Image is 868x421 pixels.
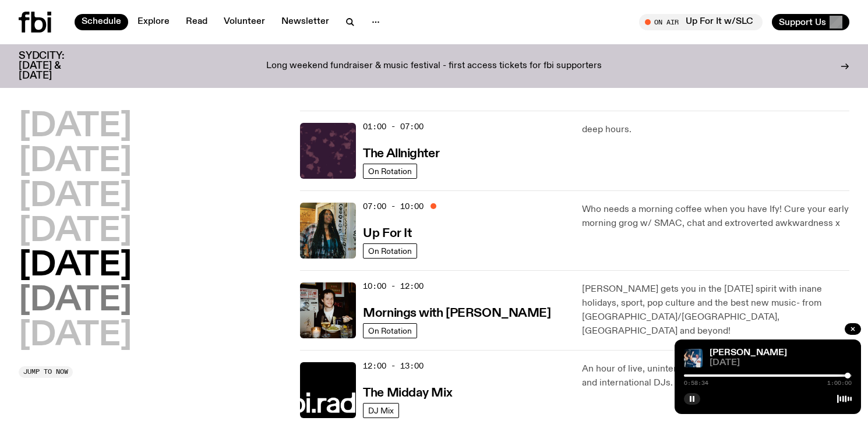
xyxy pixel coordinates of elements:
p: [PERSON_NAME] gets you in the [DATE] spirit with inane holidays, sport, pop culture and the best ... [582,282,849,338]
button: [DATE] [19,320,132,352]
a: Mornings with [PERSON_NAME] [363,305,551,320]
button: [DATE] [19,215,132,248]
button: [DATE] [19,285,132,317]
a: [PERSON_NAME] [710,348,787,358]
img: Sam blankly stares at the camera, brightly lit by a camera flash wearing a hat collared shirt and... [300,282,356,338]
a: On Rotation [363,323,417,338]
span: 07:00 - 10:00 [363,201,424,212]
span: [DATE] [710,359,852,367]
h3: The Midday Mix [363,387,452,399]
span: On Rotation [368,326,412,335]
span: DJ Mix [368,406,394,415]
a: DJ Mix [363,403,399,418]
span: 01:00 - 07:00 [363,121,424,132]
a: Read [179,14,214,30]
span: 10:00 - 12:00 [363,281,424,292]
p: Who needs a morning coffee when you have Ify! Cure your early morning grog w/ SMAC, chat and extr... [582,203,849,231]
a: Schedule [75,14,128,30]
a: Volunteer [217,14,272,30]
span: Jump to now [23,369,68,375]
h3: Up For It [363,228,411,240]
a: On Rotation [363,243,417,259]
h3: The Allnighter [363,148,439,160]
p: Long weekend fundraiser & music festival - first access tickets for fbi supporters [266,61,602,72]
button: [DATE] [19,146,132,178]
h3: SYDCITY: [DATE] & [DATE] [19,51,93,81]
button: Jump to now [19,366,73,378]
button: On AirUp For It w/SLC [639,14,763,30]
p: deep hours. [582,123,849,137]
span: 1:00:00 [827,380,852,386]
button: Support Us [772,14,849,30]
p: An hour of live, uninterrupted music from some of the best local and international DJs. Start you... [582,362,849,390]
span: 0:58:34 [684,380,708,386]
span: Support Us [779,17,826,27]
a: Up For It [363,225,411,240]
a: On Rotation [363,164,417,179]
img: Ify - a Brown Skin girl with black braided twists, looking up to the side with her tongue stickin... [300,203,356,259]
button: [DATE] [19,181,132,213]
span: On Rotation [368,246,412,255]
button: [DATE] [19,250,132,282]
span: 12:00 - 13:00 [363,360,424,372]
a: The Midday Mix [363,385,452,399]
h3: Mornings with [PERSON_NAME] [363,307,551,320]
span: On Rotation [368,167,412,175]
button: [DATE] [19,111,132,143]
a: The Allnighter [363,146,439,160]
a: Newsletter [274,14,336,30]
a: Explore [130,14,177,30]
